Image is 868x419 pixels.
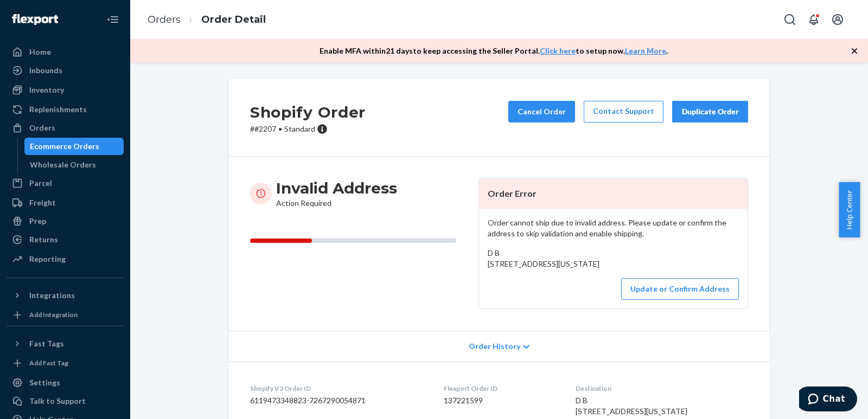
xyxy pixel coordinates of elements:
a: Returns [7,231,124,248]
button: Open Search Box [779,9,801,30]
div: Wholesale Orders [30,159,96,170]
a: Add Integration [7,308,124,321]
a: Parcel [7,175,124,192]
div: Parcel [29,178,52,189]
div: Duplicate Order [681,106,739,117]
dt: Flexport Order ID [444,384,558,393]
dt: Shopify V3 Order ID [250,384,426,393]
div: Add Integration [29,310,78,319]
span: • [278,124,282,133]
div: Inventory [29,85,64,95]
dd: 137221599 [444,395,558,406]
a: Freight [7,194,124,211]
a: Home [7,43,124,61]
a: Orders [7,119,124,137]
a: Add Fast Tag [7,357,124,370]
a: Order Detail [201,14,266,25]
p: Enable MFA within 21 days to keep accessing the Seller Portal. to setup now. . [320,46,668,56]
p: Order cannot ship due to invalid address. Please update or confirm the address to skip validation... [488,217,739,239]
div: Ecommerce Orders [30,141,99,152]
a: Reporting [7,250,124,268]
a: Wholesale Orders [24,156,124,173]
a: Inbounds [7,62,124,79]
span: Standard [284,124,315,133]
div: Home [29,47,51,57]
div: Orders [29,123,55,133]
div: Settings [29,377,60,388]
div: Fast Tags [29,338,64,349]
a: Replenishments [7,101,124,118]
button: Integrations [7,287,124,304]
div: Prep [29,216,46,227]
button: Close Navigation [102,9,124,30]
header: Order Error [479,179,748,209]
p: # #2207 [250,124,366,134]
a: Click here [540,46,576,55]
div: Integrations [29,290,75,301]
div: Freight [29,197,56,208]
button: Open account menu [827,9,848,30]
a: Contact Support [584,101,663,123]
a: Learn More [625,46,666,55]
dd: 6119473348823-7267290054871 [250,395,426,406]
button: Cancel Order [508,101,575,123]
span: D B [STREET_ADDRESS][US_STATE] [488,248,599,268]
a: Ecommerce Orders [24,138,124,155]
a: Settings [7,374,124,391]
button: Fast Tags [7,335,124,352]
button: Open notifications [803,9,825,30]
span: D B [STREET_ADDRESS][US_STATE] [576,396,687,416]
div: Replenishments [29,104,87,115]
a: Prep [7,212,124,230]
button: Update or Confirm Address [621,278,739,300]
a: Inventory [7,81,124,99]
span: Order History [469,341,520,352]
div: Reporting [29,254,66,265]
iframe: Opens a widget where you can chat to one of our agents [799,386,857,414]
button: Duplicate Order [672,101,748,123]
h3: Invalid Address [276,178,397,198]
ol: breadcrumbs [139,4,275,36]
div: Add Fast Tag [29,358,68,368]
h2: Shopify Order [250,101,366,124]
div: Returns [29,234,58,245]
div: Action Required [276,178,397,209]
div: Inbounds [29,65,62,76]
button: Help Center [839,182,860,237]
img: Flexport logo [12,14,58,25]
button: Talk to Support [7,392,124,410]
a: Orders [148,14,181,25]
div: Talk to Support [29,396,86,407]
dt: Destination [576,384,748,393]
